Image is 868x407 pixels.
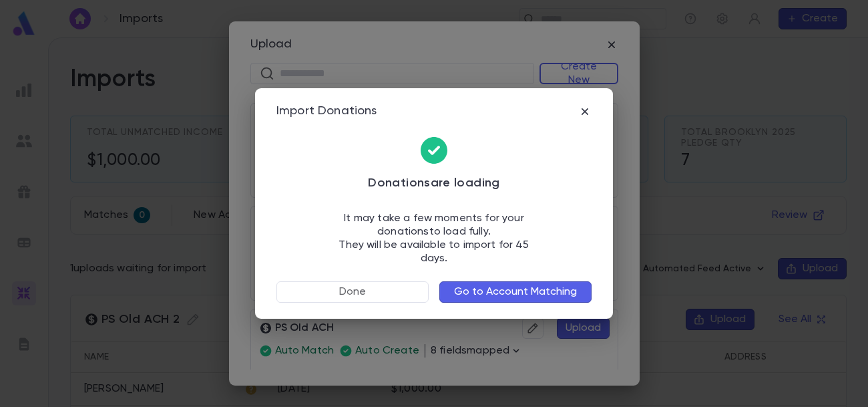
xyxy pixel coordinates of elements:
button: Done [276,281,429,303]
span: Donations are loading [368,177,499,189]
p: They will be available to import for 45 days. [324,239,544,265]
p: It may take a few moments for your donations to load fully. [324,212,544,239]
button: Go to Account Matching [439,281,592,303]
div: Import Donations [276,104,377,119]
